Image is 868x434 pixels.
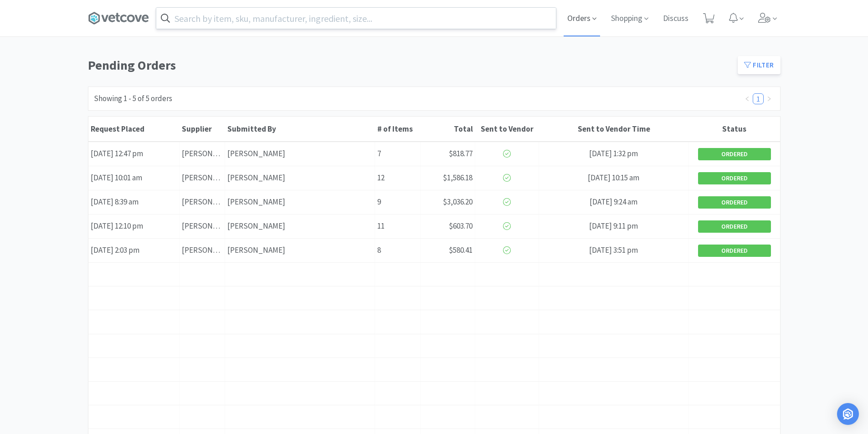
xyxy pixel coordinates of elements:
[88,142,180,165] div: [DATE] 12:47 pm
[180,166,225,189] div: [PERSON_NAME]
[225,142,375,165] div: [PERSON_NAME]
[225,166,375,189] div: [PERSON_NAME]
[659,15,692,23] a: Discuss
[375,214,421,238] div: 11
[227,124,373,134] div: Submitted By
[225,190,375,214] div: [PERSON_NAME]
[375,239,421,262] div: 8
[88,190,180,214] div: [DATE] 8:39 am
[156,8,556,29] input: Search by item, sku, manufacturer, ingredient, size...
[699,148,770,160] span: ORDERED
[182,124,223,134] div: Supplier
[764,93,775,104] li: Next Page
[94,92,172,105] div: Showing 1 - 5 of 5 orders
[421,239,475,262] div: $580.41
[375,166,421,189] div: 12
[699,197,770,208] span: ORDERED
[699,221,770,232] span: ORDERED
[180,239,225,262] div: [PERSON_NAME]
[88,166,180,189] div: [DATE] 10:01 am
[699,245,770,256] span: ORDERED
[745,96,750,102] i: icon: left
[753,94,763,104] a: 1
[421,142,475,165] div: $818.77
[180,142,225,165] div: [PERSON_NAME]
[539,166,689,189] div: [DATE] 10:15 am
[421,166,475,189] div: $1,586.18
[753,93,764,104] li: 1
[421,214,475,238] div: $603.70
[88,55,733,76] h1: Pending Orders
[377,124,418,134] div: # of Items
[225,214,375,238] div: [PERSON_NAME]
[421,190,475,214] div: $3,036.20
[88,239,180,262] div: [DATE] 2:03 pm
[539,190,689,214] div: [DATE] 9:24 am
[539,142,689,165] div: [DATE] 1:32 pm
[180,190,225,214] div: [PERSON_NAME]
[375,190,421,214] div: 9
[699,173,770,184] span: ORDERED
[738,56,780,74] button: Filter
[766,96,772,102] i: icon: right
[423,124,473,134] div: Total
[742,93,753,104] li: Previous Page
[88,214,180,238] div: [DATE] 12:10 pm
[691,124,778,134] div: Status
[539,239,689,262] div: [DATE] 3:51 pm
[180,214,225,238] div: [PERSON_NAME]
[478,124,537,134] div: Sent to Vendor
[91,124,177,134] div: Request Placed
[375,142,421,165] div: 7
[539,214,689,238] div: [DATE] 9:11 pm
[837,403,859,425] div: Open Intercom Messenger
[541,124,687,134] div: Sent to Vendor Time
[225,239,375,262] div: [PERSON_NAME]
